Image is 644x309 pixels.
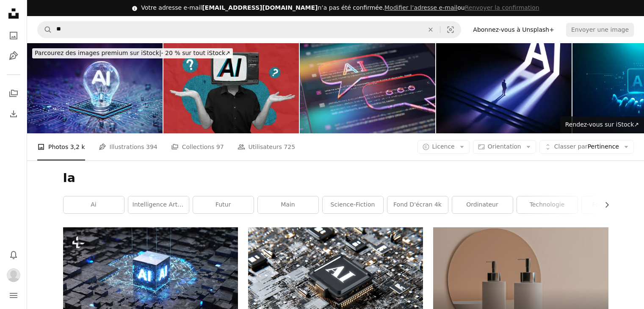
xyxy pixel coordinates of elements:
[465,4,539,12] button: Renvoyer la confirmation
[565,121,639,128] span: Rendez-vous sur iStock ↗
[488,143,521,150] span: Orientation
[554,143,619,151] span: Pertinence
[258,196,318,213] a: main
[517,196,578,213] a: Technologie
[63,273,238,280] a: IA, concept d’intelligence artificielle, rendu 3d, image conceptuelle.
[440,22,461,38] button: Recherche de visuels
[554,143,588,150] span: Classer par
[99,133,158,160] a: Illustrations 394
[248,296,423,304] a: une puce d’ordinateur surmontée de la lettre A
[5,287,22,304] button: Menu
[566,23,634,36] button: Envoyer une image
[128,196,189,213] a: intelligence artificielle
[468,23,559,36] a: Abonnez-vous à Unsplash+
[163,43,299,133] img: Concept d’IA confus collage art
[5,267,22,284] button: Profil
[35,50,161,56] span: Parcourez des images premium sur iStock |
[7,268,20,282] img: Avatar de l’utilisateur Nadia Farazdaghi
[421,22,440,38] button: Effacer
[64,196,124,213] a: ai
[146,142,158,152] span: 394
[37,21,461,38] form: Rechercher des visuels sur tout le site
[582,196,642,213] a: fond d’écran
[5,105,22,122] a: Historique de téléchargement
[35,50,230,56] span: - 20 % sur tout iStock ↗
[5,27,22,44] a: Photos
[436,43,572,133] img: Qu’est-ce que l’IA ? Concept
[193,196,254,213] a: futur
[417,140,470,154] button: Licence
[432,143,455,150] span: Licence
[452,196,513,213] a: ordinateur
[560,116,644,133] a: Rendez-vous sur iStock↗
[238,133,296,160] a: Utilisateurs 725
[384,4,457,11] a: Modifier l’adresse e-mail
[599,196,608,213] button: faire défiler la liste vers la droite
[202,4,318,11] span: [EMAIL_ADDRESS][DOMAIN_NAME]
[5,246,22,263] button: Notifications
[539,140,634,154] button: Classer parPertinence
[27,43,238,63] a: Parcourez des images premium sur iStock|- 20 % sur tout iStock↗
[300,43,435,133] img: Chatbot IA - Concept numérique d’intelligence artificielle
[384,4,539,11] span: ou
[141,4,539,12] div: Votre adresse e-mail n’a pas été confirmée.
[5,85,22,102] a: Collections
[171,133,224,160] a: Collections 97
[284,142,295,152] span: 725
[38,22,52,38] button: Rechercher sur Unsplash
[63,171,608,186] h1: Ia
[5,47,22,64] a: Illustrations
[216,142,224,152] span: 97
[323,196,383,213] a: science-fiction
[27,43,163,133] img: Intelligence Artificielle IDEA. Concept d’idée d’ampoule AI
[473,140,536,154] button: Orientation
[387,196,448,213] a: fond d'écran 4k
